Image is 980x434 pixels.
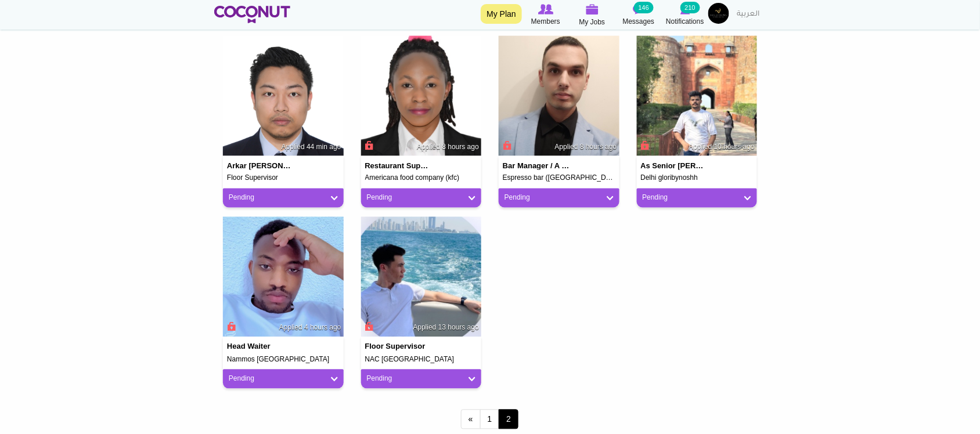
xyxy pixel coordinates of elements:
[680,4,690,15] img: Notifications
[461,410,481,429] a: ‹ previous
[501,140,511,151] span: Connect to Unlock the Profile
[637,36,758,157] img: Sourav Baisla's picture
[503,175,615,182] h5: Espresso bar ([GEOGRAPHIC_DATA]) / [GEOGRAPHIC_DATA]
[227,356,340,364] h5: Nammos [GEOGRAPHIC_DATA]
[223,36,344,157] img: Arkar Tun Kyaw's picture
[367,374,476,384] a: Pending
[641,175,754,182] h5: Delhi gloribynoshh
[365,162,433,170] h4: Restaurant supervisor
[361,217,482,338] img: Asrorbek Tulanov's picture
[579,16,606,28] span: My Jobs
[499,36,619,157] img: Nemanja Ristivojevic's picture
[634,2,654,13] small: 146
[503,162,570,170] h4: Bar Manager / A la carte waiter
[643,193,752,203] a: Pending
[615,3,662,27] a: Messages Messages 146
[505,193,614,203] a: Pending
[531,16,560,27] span: Members
[639,140,650,151] span: Connect to Unlock the Profile
[363,321,374,332] span: Connect to Unlock the Profile
[680,2,700,13] small: 210
[365,356,478,364] h5: NAC [GEOGRAPHIC_DATA]
[229,193,338,203] a: Pending
[361,36,482,157] img: Nakkazi Sharon's picture
[480,410,500,429] a: 1
[367,193,476,203] a: Pending
[229,374,338,384] a: Pending
[227,175,340,182] h5: Floor Supervisor
[225,321,236,332] span: Connect to Unlock the Profile
[365,343,433,351] h4: Floor Supervisor
[523,3,569,27] a: Browse Members Members
[223,217,344,338] img: Rashid Kalemeera's picture
[538,4,553,15] img: Browse Members
[623,16,655,27] span: Messages
[499,410,518,429] span: 2
[227,343,294,351] h4: Head Waiter
[633,4,644,15] img: Messages
[662,3,708,27] a: Notifications Notifications 210
[363,140,374,151] span: Connect to Unlock the Profile
[227,162,294,170] h4: Arkar [PERSON_NAME]
[586,4,599,15] img: My Jobs
[569,3,615,28] a: My Jobs My Jobs
[732,3,766,26] a: العربية
[481,4,522,24] a: My Plan
[365,175,478,182] h5: Americana food company (kfc)
[666,16,704,27] span: Notifications
[641,162,708,170] h4: As senior [PERSON_NAME]
[214,6,290,23] img: Home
